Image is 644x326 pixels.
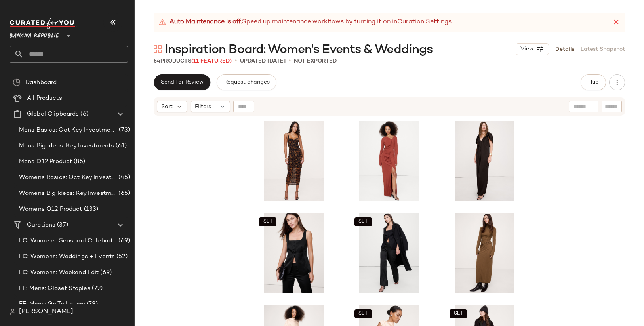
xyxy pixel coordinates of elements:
button: SET [259,217,276,226]
span: Sort [161,103,173,111]
span: • [289,56,291,66]
span: (37) [55,221,68,230]
span: (11 Featured) [191,58,232,64]
p: Not Exported [294,57,337,65]
span: (73) [117,126,130,135]
span: Hub [588,79,599,86]
span: (78) [85,300,98,309]
span: Womens O12 Product [19,205,82,214]
span: Womens Big Ideas: Key Investments [19,189,117,198]
img: svg%3e [154,45,162,53]
span: View [520,46,533,52]
span: FE: Mens: Closet Staples [19,284,90,293]
img: cfy_white_logo.C9jOOHJF.svg [10,18,77,29]
div: Speed up maintenance workflows by turning it on in [158,17,452,27]
span: [PERSON_NAME] [19,307,73,316]
span: (69) [117,236,130,246]
span: (45) [117,173,130,182]
span: (72) [90,284,103,293]
span: SET [453,311,463,316]
img: svg%3e [13,78,21,86]
strong: Auto Maintenance is off. [170,17,242,27]
button: Hub [581,74,606,90]
a: Details [555,45,574,53]
span: (61) [114,141,127,151]
span: Mens Basics: Oct Key Investments [19,126,117,135]
img: cn60597230.jpg [254,213,334,293]
span: (65) [117,189,130,198]
span: Request changes [223,79,269,86]
div: Products [154,57,232,65]
img: cn60576580.jpg [350,121,429,201]
span: FC: Womens: Weddings + Events [19,252,115,261]
span: Curations [27,221,55,230]
span: • [235,56,237,66]
img: cn60597212.jpg [350,213,429,293]
span: Mens Big Ideas: Key Investments [19,141,114,151]
span: SET [358,311,368,316]
span: FC: Womens: Seasonal Celebrations [19,236,117,246]
span: Filters [195,103,211,111]
span: FE: Mens: Go To Layers [19,300,85,309]
span: Banana Republic [10,27,59,41]
img: cn60390309.jpg [445,213,524,293]
span: (69) [99,268,112,277]
button: View [516,43,549,55]
span: (6) [79,110,88,119]
span: Send for Review [160,79,204,86]
span: All Products [27,94,62,103]
button: SET [354,217,372,226]
button: SET [354,309,372,318]
img: cn59942285.jpg [254,121,334,201]
span: FC: Womens: Weekend Edit [19,268,99,277]
img: svg%3e [10,309,16,315]
p: updated [DATE] [240,57,286,65]
span: Dashboard [25,78,57,87]
span: (133) [82,205,99,214]
span: SET [358,219,368,225]
span: (52) [115,252,128,261]
button: SET [450,309,467,318]
span: Inspiration Board: Women's Events & Weddings [165,42,433,58]
span: (85) [72,157,85,166]
a: Curation Settings [397,17,452,27]
span: 54 [154,58,160,64]
span: Womens Basics: Oct Key Investments [19,173,117,182]
button: Send for Review [154,74,210,90]
button: Request changes [217,74,276,90]
img: cn60704628.jpg [445,121,524,201]
span: Mens O12 Product [19,157,72,166]
span: SET [263,219,272,225]
span: Global Clipboards [27,110,79,119]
